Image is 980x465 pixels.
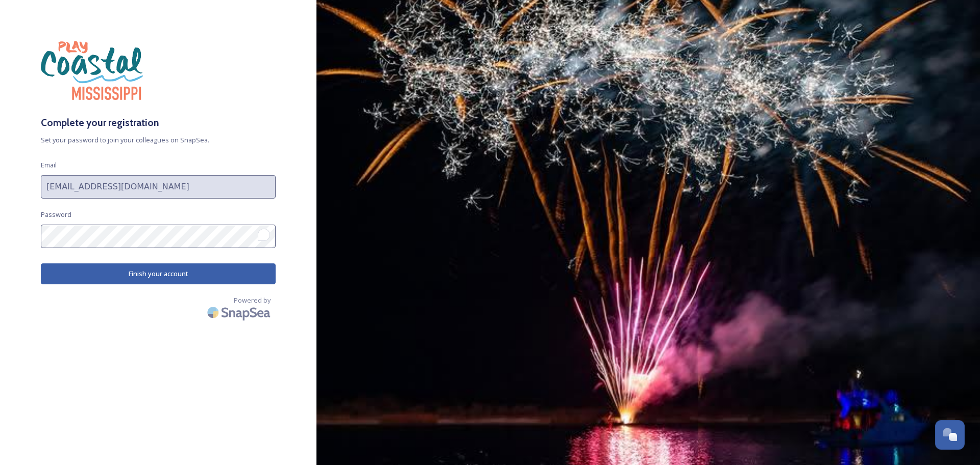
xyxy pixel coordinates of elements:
[41,263,276,284] button: Finish your account
[41,115,276,130] h3: Complete your registration
[935,420,965,450] button: Open Chat
[41,41,143,100] img: download%20%281%29.png
[41,135,276,145] span: Set your password to join your colleagues on SnapSea.
[41,210,71,219] span: Password
[41,225,276,248] input: To enrich screen reader interactions, please activate Accessibility in Grammarly extension settings
[41,160,57,170] span: Email
[234,296,271,305] span: Powered by
[204,301,276,325] img: SnapSea Logo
